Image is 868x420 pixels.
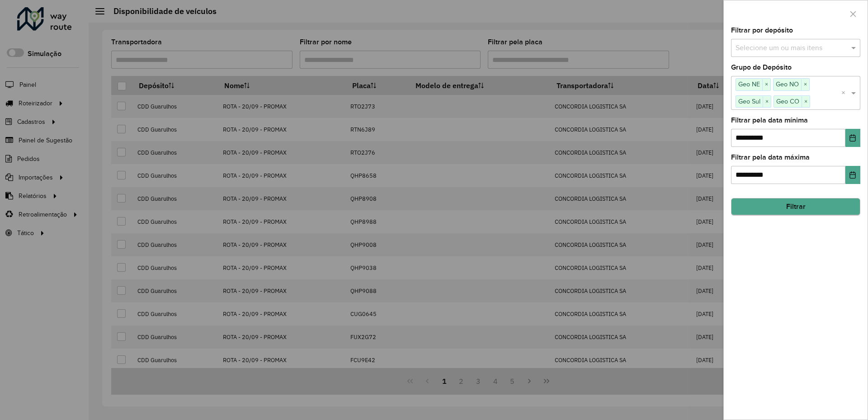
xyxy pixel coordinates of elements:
span: × [801,79,809,90]
button: Filtrar [731,198,860,215]
span: × [762,79,770,90]
span: Geo Sul [736,96,763,107]
span: Geo NE [736,79,762,90]
span: Geo CO [774,96,802,107]
label: Filtrar pela data mínima [731,115,808,126]
button: Choose Date [845,129,860,147]
span: × [802,96,810,107]
span: Clear all [841,88,849,99]
label: Grupo de Depósito [731,62,792,73]
span: Geo NO [774,79,801,90]
button: Choose Date [845,166,860,184]
label: Filtrar por depósito [731,25,793,36]
span: × [763,96,771,107]
label: Filtrar pela data máxima [731,152,810,163]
